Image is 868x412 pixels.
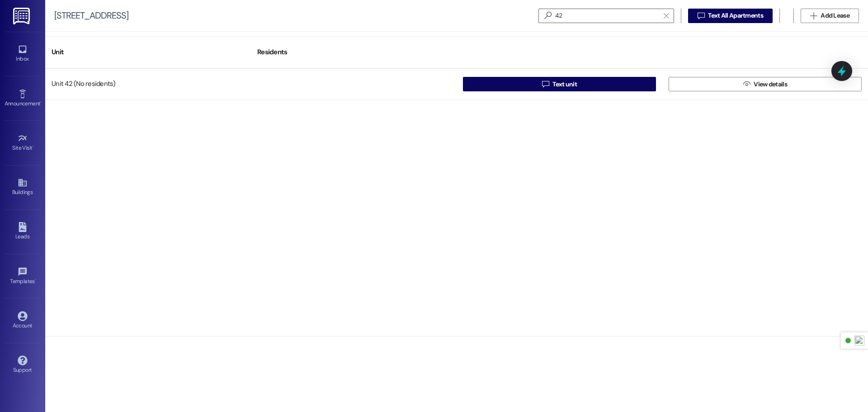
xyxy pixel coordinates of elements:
[555,9,659,22] input: Search by resident name or unit number
[541,11,555,20] i: 
[5,131,41,155] a: Site Visit •
[35,277,36,283] span: •
[821,11,849,20] span: Add Lease
[698,12,704,19] i: 
[810,12,817,19] i: 
[688,9,773,23] button: Text All Apartments
[5,42,41,66] a: Inbox
[463,77,656,91] button: Text unit
[5,175,41,199] a: Buildings
[251,41,457,63] div: Residents
[45,41,251,63] div: Unit
[664,12,669,19] i: 
[669,77,862,91] button: View details
[13,8,32,24] img: ResiDesk Logo
[552,80,577,89] span: Text unit
[754,80,787,89] span: View details
[5,308,41,333] a: Account
[5,353,41,377] a: Support
[5,219,41,244] a: Leads
[659,9,674,23] button: Clear text
[743,81,750,88] i: 
[40,99,42,105] span: •
[33,143,34,150] span: •
[708,11,763,20] span: Text All Apartments
[542,81,549,88] i: 
[5,264,41,289] a: Templates •
[801,9,859,23] button: Add Lease
[45,75,251,93] div: Unit 42 (No residents)
[54,11,128,20] div: [STREET_ADDRESS]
